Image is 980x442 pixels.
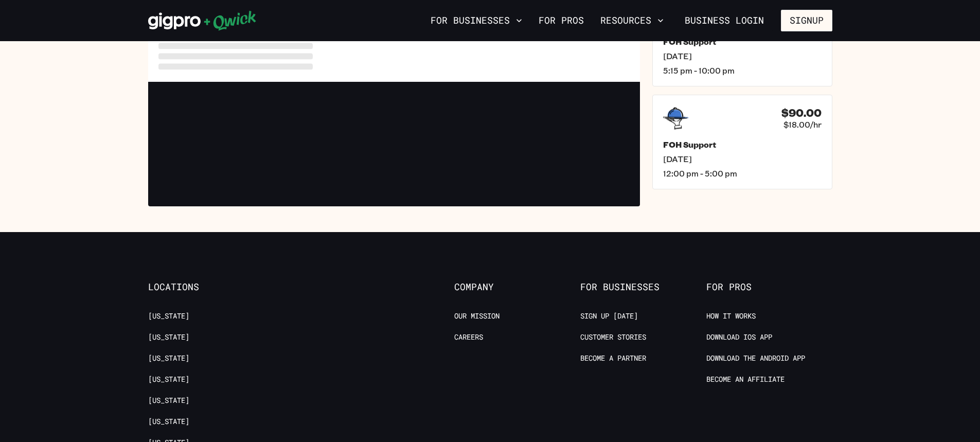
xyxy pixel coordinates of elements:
[534,12,588,29] a: For Pros
[148,332,189,342] a: [US_STATE]
[706,311,756,321] a: How it Works
[454,281,580,293] span: Company
[148,311,189,321] a: [US_STATE]
[580,353,646,363] a: Become a Partner
[148,396,189,405] a: [US_STATE]
[652,95,832,189] a: $90.00$18.00/hrFOH Support[DATE]12:00 pm - 5:00 pm
[148,353,189,363] a: [US_STATE]
[454,311,500,321] a: Our Mission
[454,332,483,342] a: Careers
[580,332,646,342] a: Customer stories
[663,37,822,47] h5: FOH Support
[580,281,706,293] span: For Businesses
[148,375,189,384] a: [US_STATE]
[706,281,832,293] span: For Pros
[148,417,189,427] a: [US_STATE]
[663,139,822,150] h5: FOH Support
[426,12,526,29] button: For Businesses
[663,154,822,164] span: [DATE]
[676,10,773,31] a: Business Login
[663,51,822,61] span: [DATE]
[596,12,668,29] button: Resources
[148,281,274,293] span: Locations
[663,65,822,76] span: 5:15 pm - 10:00 pm
[663,168,822,179] span: 12:00 pm - 5:00 pm
[706,375,785,384] a: Become an Affiliate
[781,107,822,119] h4: $90.00
[580,311,638,321] a: Sign up [DATE]
[781,10,832,31] button: Signup
[706,353,805,363] a: Download the Android App
[783,119,822,130] span: $18.00/hr
[706,332,772,342] a: Download IOS App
